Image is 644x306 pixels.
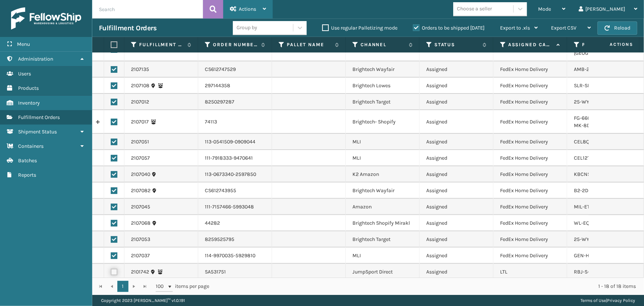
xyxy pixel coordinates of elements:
a: 2107012 [131,98,149,106]
a: AMB-2W-WHT [574,66,607,72]
label: Pallet Name [287,41,331,48]
span: Actions [239,6,256,12]
td: 8259525795 [198,231,272,248]
td: FedEx Home Delivery [493,150,567,166]
td: Brightech Wayfair [346,183,420,199]
td: Assigned [420,183,493,199]
td: LTL [493,264,567,280]
a: 2107017 [131,118,149,126]
td: FedEx Home Delivery [493,183,567,199]
td: SA531751 [198,264,272,280]
span: Users [18,71,31,77]
label: Channel [361,41,405,48]
td: MLI [346,134,420,150]
td: FedEx Home Delivery [493,199,567,215]
td: Brightech Target [346,231,420,248]
span: Menu [17,41,30,47]
a: 2107053 [131,236,150,243]
label: Use regular Palletizing mode [322,25,397,31]
a: 2107057 [131,154,150,162]
span: Shipment Status [18,129,57,135]
td: Brightech Target [346,94,420,110]
td: 8250297287 [198,94,272,110]
span: 100 [156,283,167,290]
td: 113-0673340-2597850 [198,166,272,183]
label: Order Number [213,41,258,48]
td: FedEx Home Delivery [493,134,567,150]
td: Brightech Wayfair [346,61,420,78]
td: K2 Amazon [346,166,420,183]
a: RBJ-S-20744-40 [574,269,612,275]
td: CS612743955 [198,183,272,199]
span: Export to .xls [500,25,530,31]
a: 2101742 [131,268,149,276]
td: Assigned [420,166,493,183]
a: FG-660L-EAE3: 1 [574,115,611,121]
a: CEL8QN [574,139,593,145]
td: Amazon [346,199,420,215]
td: FedEx Home Delivery [493,215,567,231]
td: Brightech- Shopify [346,110,420,134]
td: MLI [346,248,420,264]
span: Containers [18,143,44,149]
td: Assigned [420,264,493,280]
a: 2107051 [131,138,149,146]
h3: Fulfillment Orders [99,24,156,33]
td: Assigned [420,248,493,264]
button: Reload [597,21,637,35]
a: 2107108 [131,82,149,89]
td: Brightech Shopify Mirakl [346,215,420,231]
div: Choose a seller [457,5,492,13]
td: Assigned [420,199,493,215]
a: 2107045 [131,203,150,211]
img: logo [11,7,81,30]
td: FedEx Home Delivery [493,94,567,110]
p: Copyright 2023 [PERSON_NAME]™ v 1.0.191 [101,295,185,306]
span: Mode [538,6,551,12]
label: Fulfillment Order Id [139,41,184,48]
span: Administration [18,56,53,62]
a: B2-2D3A-9D3B [574,187,609,194]
a: Terms of Use [581,298,606,303]
a: WL-EQNX-BRS [574,220,608,226]
span: Actions [586,38,638,51]
a: 2107082 [131,187,151,194]
a: 2107068 [131,220,151,227]
td: Assigned [420,61,493,78]
span: Products [18,85,39,91]
span: Export CSV [551,25,576,31]
a: 1 [117,281,128,292]
div: 1 - 18 of 18 items [220,283,636,290]
label: Status [434,41,479,48]
td: Brightech Lowes [346,78,420,94]
td: Assigned [420,150,493,166]
span: Inventory [18,100,40,106]
td: Assigned [420,78,493,94]
td: FedEx Home Delivery [493,110,567,134]
td: FedEx Home Delivery [493,78,567,94]
td: 297144358 [198,78,272,94]
a: 25-WYYD-XPT9 [574,99,609,105]
span: items per page [156,281,210,292]
a: Privacy Policy [607,298,635,303]
td: 113-0541509-0909044 [198,134,272,150]
td: Assigned [420,134,493,150]
td: Assigned [420,231,493,248]
a: 2107040 [131,171,150,178]
td: Assigned [420,94,493,110]
div: | [581,295,635,306]
span: Reports [18,172,36,178]
td: FedEx Home Delivery [493,231,567,248]
a: KBCNSR8036-6 [574,171,611,177]
td: 44282 [198,215,272,231]
a: 2107037 [131,252,150,259]
td: 74113 [198,110,272,134]
td: CS612747529 [198,61,272,78]
td: Assigned [420,110,493,134]
td: FedEx Home Delivery [493,248,567,264]
td: FedEx Home Delivery [493,166,567,183]
a: CEL12TXL [574,155,596,161]
td: 111-7918333-9470641 [198,150,272,166]
a: 2107135 [131,66,149,73]
a: MIL-ETP-16-A [574,204,604,210]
